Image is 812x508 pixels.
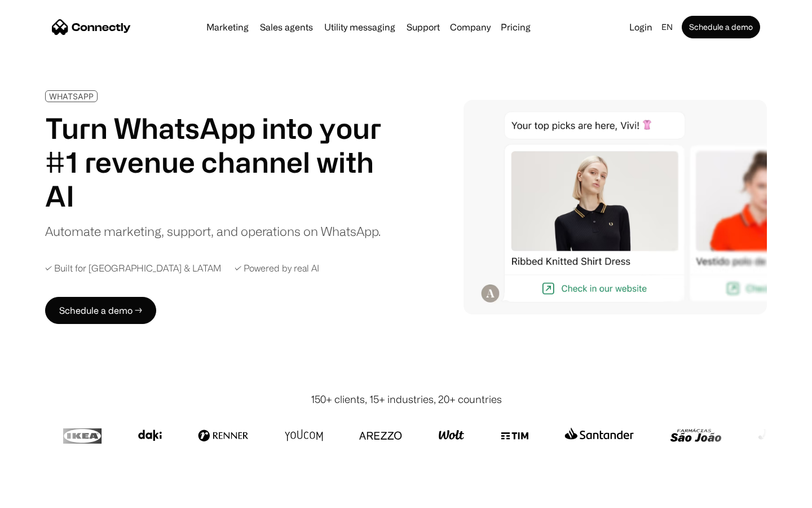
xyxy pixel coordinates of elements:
[202,23,253,32] a: Marketing
[45,222,381,240] div: Automate marketing, support, and operations on WhatsApp.
[11,487,68,504] aside: Language selected: English
[45,111,395,213] h1: Turn WhatsApp into your #1 revenue channel with AI
[625,19,657,35] a: Login
[255,23,317,32] a: Sales agents
[45,297,156,324] a: Schedule a demo →
[311,392,502,407] div: 150+ clients, 15+ industries, 20+ countries
[49,92,94,100] div: WHATSAPP
[402,23,444,32] a: Support
[320,23,400,32] a: Utility messaging
[682,16,760,38] a: Schedule a demo
[235,263,319,274] div: ✓ Powered by real AI
[661,19,673,35] div: en
[45,263,221,274] div: ✓ Built for [GEOGRAPHIC_DATA] & LATAM
[23,488,68,504] ul: Language list
[450,19,491,35] div: Company
[496,23,535,32] a: Pricing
